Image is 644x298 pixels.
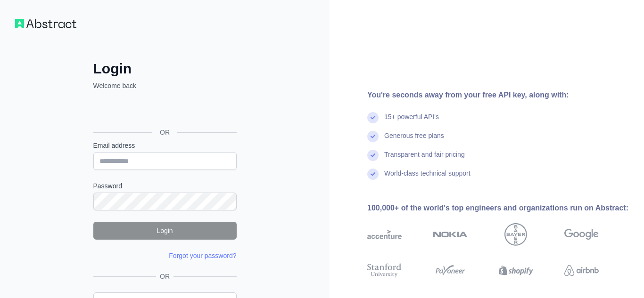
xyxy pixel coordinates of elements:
[89,101,239,121] iframe: Sign in with Google Button
[93,181,237,191] label: Password
[433,262,467,279] img: payoneer
[93,60,237,77] h2: Login
[384,150,465,169] div: Transparent and fair pricing
[93,141,237,150] label: Email address
[15,19,76,28] img: Workflow
[367,112,379,123] img: check mark
[367,169,379,180] img: check mark
[564,262,599,279] img: airbnb
[367,223,402,246] img: accenture
[367,202,629,214] div: 100,000+ of the world's top engineers and organizations run on Abstract:
[367,262,402,279] img: stanford university
[384,131,444,150] div: Generous free plans
[384,169,471,187] div: World-class technical support
[384,112,439,131] div: 15+ powerful API's
[499,262,533,279] img: shopify
[504,223,527,246] img: bayer
[367,131,379,142] img: check mark
[93,222,237,240] button: Login
[93,81,237,90] p: Welcome back
[156,272,173,281] span: OR
[433,223,467,246] img: nokia
[367,150,379,161] img: check mark
[564,223,599,246] img: google
[169,252,236,259] a: Forgot your password?
[152,128,177,137] span: OR
[367,89,629,101] div: You're seconds away from your free API key, along with:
